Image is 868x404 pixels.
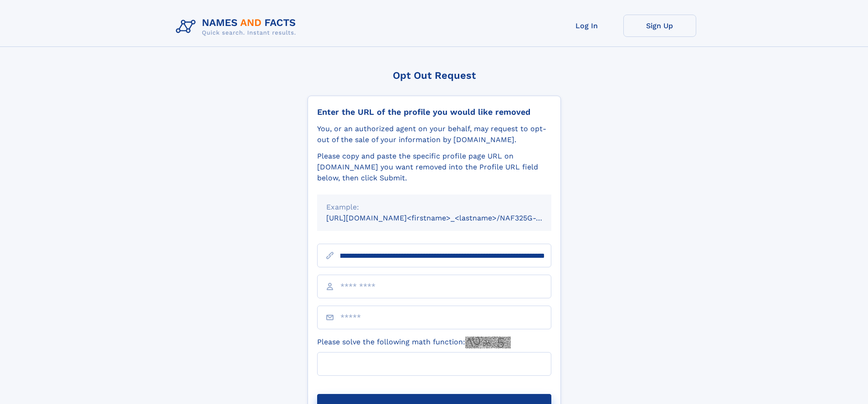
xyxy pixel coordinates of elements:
[317,337,511,348] label: Please solve the following math function:
[326,202,542,213] div: Example:
[326,214,569,222] small: [URL][DOMAIN_NAME]<firstname>_<lastname>/NAF325G-xxxxxxxx
[317,123,551,145] div: You, or an authorized agent on your behalf, may request to opt-out of the sale of your informatio...
[308,70,561,81] div: Opt Out Request
[172,15,303,39] img: Logo Names and Facts
[317,151,551,184] div: Please copy and paste the specific profile page URL on [DOMAIN_NAME] you want removed into the Pr...
[623,15,696,37] a: Sign Up
[550,15,623,37] a: Log In
[317,107,551,117] div: Enter the URL of the profile you would like removed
